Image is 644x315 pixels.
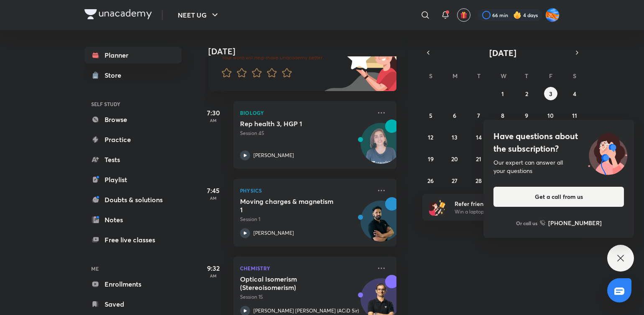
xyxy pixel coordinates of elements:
div: Store [105,70,126,80]
button: October 21, 2025 [472,152,486,165]
abbr: October 28, 2025 [475,177,482,185]
abbr: October 1, 2025 [501,90,504,98]
button: October 8, 2025 [496,109,509,122]
button: [DATE] [434,47,571,58]
h4: [DATE] [208,46,405,56]
p: Session 1 [240,216,371,223]
abbr: October 4, 2025 [573,90,576,98]
button: October 6, 2025 [448,109,461,122]
button: October 26, 2025 [424,174,437,187]
abbr: Wednesday [501,72,506,80]
abbr: Tuesday [477,72,480,80]
abbr: October 26, 2025 [427,177,434,185]
h4: Have questions about the subscription? [493,130,624,155]
a: Company Logo [84,9,152,21]
abbr: October 21, 2025 [476,155,481,163]
img: streak [513,11,521,19]
abbr: October 27, 2025 [452,177,457,185]
p: [PERSON_NAME] [PERSON_NAME] (ACiD Sir) [253,307,359,315]
p: Your word will help make Unacademy better [222,54,344,61]
p: Biology [240,108,371,118]
abbr: October 11, 2025 [572,112,577,119]
img: Avatar [361,127,401,168]
p: Chemistry [240,263,371,273]
a: Planner [84,47,181,64]
h5: Rep health 3, HGP 1 [240,119,344,128]
p: Win a laptop, vouchers & more [455,208,557,216]
abbr: October 10, 2025 [547,112,554,119]
a: Saved [84,296,181,312]
button: October 4, 2025 [568,87,581,100]
p: AM [197,196,230,201]
a: Store [84,67,181,84]
a: Browse [84,111,181,128]
p: AM [197,273,230,278]
h5: Moving charges & magnetism 1 [240,197,344,214]
a: Enrollments [84,276,181,292]
button: October 19, 2025 [424,152,437,165]
abbr: Thursday [525,72,528,80]
p: AM [197,118,230,123]
img: avatar [460,11,468,19]
button: October 10, 2025 [544,109,557,122]
h5: 7:45 [197,185,230,196]
button: October 9, 2025 [520,109,533,122]
button: avatar [457,8,470,22]
abbr: October 5, 2025 [429,112,432,119]
abbr: October 9, 2025 [525,112,528,119]
img: Adithya MA [545,8,560,22]
p: [PERSON_NAME] [253,152,294,159]
button: October 12, 2025 [424,130,437,144]
img: referral [429,199,446,216]
a: Playlist [84,171,181,188]
abbr: October 13, 2025 [452,133,457,141]
button: October 7, 2025 [472,109,486,122]
h6: SELF STUDY [84,97,181,111]
abbr: Monday [452,72,457,80]
abbr: October 14, 2025 [476,133,482,141]
a: Notes [84,211,181,228]
abbr: October 20, 2025 [451,155,458,163]
p: Session 15 [240,293,371,301]
button: October 5, 2025 [424,109,437,122]
img: Avatar [361,205,401,245]
span: [DATE] [489,47,516,58]
h6: Refer friends [455,199,557,208]
button: Get a call from us [493,187,624,207]
h6: ME [84,262,181,276]
a: Doubts & solutions [84,191,181,208]
abbr: October 8, 2025 [501,112,504,119]
abbr: October 12, 2025 [428,133,433,141]
abbr: October 6, 2025 [453,112,456,119]
p: Physics [240,185,371,196]
h5: 9:32 [197,263,230,273]
a: Practice [84,131,181,148]
button: October 11, 2025 [568,109,581,122]
abbr: October 7, 2025 [477,112,480,119]
a: [PHONE_NUMBER] [540,218,602,227]
abbr: October 3, 2025 [549,90,552,98]
a: Tests [84,151,181,168]
abbr: Friday [549,72,552,80]
button: October 3, 2025 [544,87,557,100]
abbr: October 19, 2025 [428,155,434,163]
h5: Optical Isomerism (Stereoisomerism) [240,275,344,292]
img: ttu_illustration_new.svg [581,130,634,175]
p: Session 45 [240,130,371,137]
button: NEET UG [173,7,225,23]
button: October 20, 2025 [448,152,461,165]
p: Or call us [516,219,537,227]
h5: 7:30 [197,108,230,118]
img: feedback_image [318,24,396,91]
abbr: Sunday [429,72,432,80]
button: October 1, 2025 [496,87,509,100]
button: October 28, 2025 [472,174,486,187]
div: Our expert can answer all your questions [493,158,624,175]
h6: [PHONE_NUMBER] [548,218,602,227]
button: October 13, 2025 [448,130,461,144]
p: [PERSON_NAME] [253,229,294,237]
button: October 27, 2025 [448,174,461,187]
abbr: Saturday [573,72,576,80]
img: Company Logo [84,9,152,19]
abbr: October 2, 2025 [525,90,528,98]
